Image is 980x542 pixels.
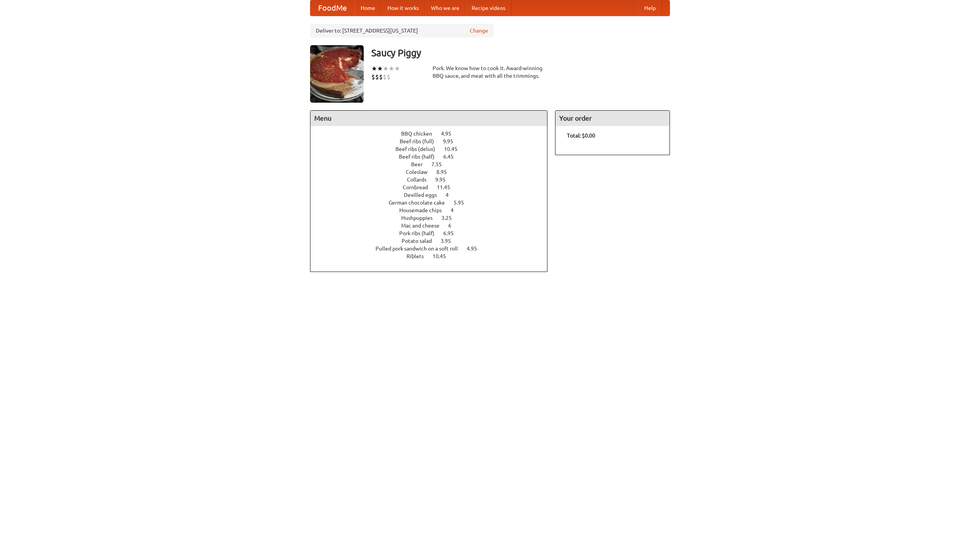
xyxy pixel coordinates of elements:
a: German chocolate cake 5.95 [389,200,478,206]
span: Collards [407,177,434,183]
a: Beef ribs (delux) 10.45 [395,146,472,152]
a: Coleslaw 8.95 [406,169,461,175]
span: 3.25 [441,215,459,221]
span: 10.45 [433,253,454,259]
a: Beef ribs (half) 6.45 [399,154,468,160]
a: Cornbread 11.45 [403,184,464,190]
a: Pork ribs (half) 6.95 [399,230,468,236]
b: Total: $0.00 [567,133,595,139]
li: ★ [377,64,383,73]
span: 6.45 [443,154,461,160]
a: Mac and cheese 6 [401,223,465,229]
span: Riblets [407,253,431,259]
li: ★ [383,64,389,73]
span: Beef ribs (delux) [395,146,443,152]
span: Hushpuppies [401,215,440,221]
span: Pulled pork sandwich on a soft roll [376,246,465,252]
li: $ [379,73,383,81]
a: Riblets 10.45 [407,253,460,259]
li: ★ [389,64,394,73]
span: 4.95 [441,131,459,137]
span: Mac and cheese [401,223,447,229]
span: 5.95 [454,200,472,206]
h3: Saucy Piggy [371,45,670,61]
span: Potato salad [402,238,439,244]
span: 4.95 [467,246,485,252]
a: Home [354,0,381,16]
a: Change [470,27,488,34]
a: Beef ribs (full) 9.95 [400,138,467,144]
span: 9.95 [435,177,453,183]
span: 4 [446,192,456,198]
a: Pulled pork sandwich on a soft roll 4.95 [376,246,491,252]
span: 4 [451,207,461,213]
a: Collards 9.95 [407,177,460,183]
span: Beer [411,161,430,167]
span: 7.55 [431,161,449,167]
a: FoodMe [310,0,354,16]
a: Help [638,0,662,16]
a: How it works [381,0,425,16]
a: BBQ chicken 4.95 [401,131,465,137]
img: angular.jpg [310,45,364,103]
span: Housemade chips [399,207,449,213]
span: German chocolate cake [389,200,452,206]
a: Who we are [425,0,465,16]
h4: Menu [310,111,547,126]
span: 11.45 [437,184,458,190]
a: Hushpuppies 3.25 [401,215,466,221]
span: 3.95 [441,238,459,244]
span: Cornbread [403,184,436,190]
li: $ [387,73,390,81]
span: 10.45 [444,146,465,152]
span: 6.95 [443,230,461,236]
span: 6 [448,223,459,229]
div: Pork. We know how to cook it. Award-winning BBQ sauce, and meat with all the trimmings. [433,64,547,80]
a: Housemade chips 4 [399,207,468,213]
div: Deliver to: [STREET_ADDRESS][US_STATE] [310,24,494,38]
a: Recipe videos [465,0,511,16]
li: $ [375,73,379,81]
h4: Your order [555,111,670,126]
span: 8.95 [436,169,454,175]
a: Devilled eggs 4 [404,192,463,198]
span: Beef ribs (half) [399,154,442,160]
span: Beef ribs (full) [400,138,442,144]
li: ★ [371,64,377,73]
li: ★ [394,64,400,73]
li: $ [383,73,387,81]
a: Potato salad 3.95 [402,238,465,244]
span: Pork ribs (half) [399,230,442,236]
li: $ [371,73,375,81]
span: BBQ chicken [401,131,440,137]
span: Coleslaw [406,169,435,175]
a: Beer 7.55 [411,161,456,167]
span: Devilled eggs [404,192,444,198]
span: 9.95 [443,138,461,144]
